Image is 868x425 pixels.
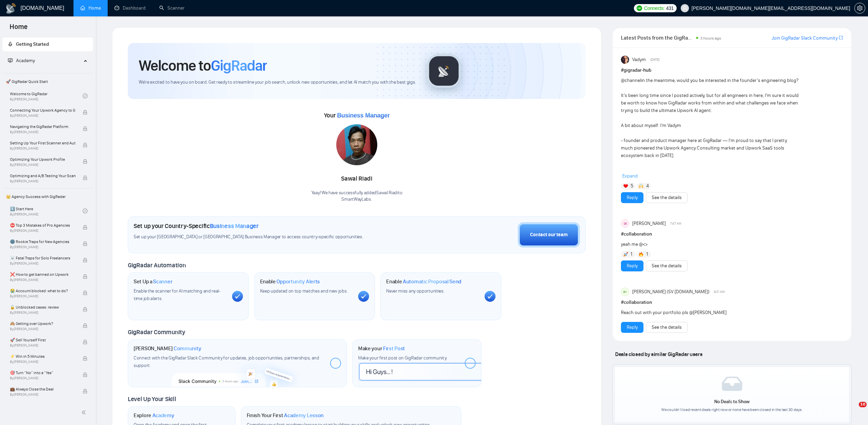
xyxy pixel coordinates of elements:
[10,304,76,311] span: 🔓 Unblocked cases: review
[83,225,87,230] span: lock
[128,261,186,269] span: GigRadar Automation
[260,288,348,294] span: Keep updated on top matches and new jobs.
[247,412,324,419] h1: Finish Your First
[83,389,87,394] span: lock
[10,386,76,393] span: 💼 Always Close the Deal
[383,345,405,352] span: First Post
[623,252,628,257] img: 🚀
[621,260,643,271] button: Reply
[682,6,687,11] span: user
[627,194,638,201] a: Reply
[83,175,87,180] span: lock
[621,67,843,74] h1: # gigradar-hub
[854,3,865,14] button: setting
[134,234,402,240] span: Set up your [GEOGRAPHIC_DATA] or [GEOGRAPHIC_DATA] Business Manager to access country-specific op...
[172,355,303,387] img: slackcommunity-bg.png
[646,260,688,271] button: See the details
[139,79,416,86] span: We're excited to have you on board. Get ready to streamline your job search, unlock new opportuni...
[10,179,76,183] span: By [PERSON_NAME]
[386,288,444,294] span: Never miss any opportunities.
[358,345,405,352] h1: Make your
[152,412,174,419] span: Academy
[403,278,461,285] span: Automatic Proposal Send
[210,222,259,230] span: Business Manager
[854,5,865,11] a: setting
[10,393,76,397] span: By [PERSON_NAME]
[627,324,638,331] a: Reply
[83,356,87,361] span: lock
[83,274,87,279] span: lock
[700,36,721,41] span: 3 hours ago
[10,337,76,343] span: 🚀 Sell Yourself First
[260,278,320,285] h1: Enable
[10,255,76,261] span: ☠️ Fatal Traps for Solo Freelancers
[211,56,267,75] span: GigRadar
[311,190,403,203] div: Yaay! We have successfully added Sawal Riadi to
[646,192,688,203] button: See the details
[284,412,324,419] span: Academy Lesson
[630,251,632,258] span: 1
[652,324,682,331] a: See the details
[10,140,76,146] span: Setting Up Your First Scanner and Auto-Bidder
[128,328,185,336] span: GigRadar Community
[839,34,843,41] a: export
[10,294,76,298] span: By [PERSON_NAME]
[10,245,76,249] span: By [PERSON_NAME]
[159,5,185,11] a: searchScanner
[10,146,76,151] span: By [PERSON_NAME]
[621,309,799,316] div: Reach out with your portfolio pls @[PERSON_NAME]
[153,278,172,285] span: Scanner
[128,395,176,403] span: Level Up Your Skill
[83,372,87,377] span: lock
[612,348,705,360] span: Deals closed by similar GigRadar users
[772,34,838,42] a: Join GigRadar Slack Community
[134,355,319,368] span: Connect with the GigRadar Slack Community for updates, job opportunities, partnerships, and support.
[10,278,76,282] span: By [PERSON_NAME]
[650,57,660,63] span: [DATE]
[839,35,843,40] span: export
[10,107,76,114] span: Connecting Your Upwork Agency to GigRadar
[10,271,76,278] span: ❌ How to get banned on Upwork
[632,56,646,63] span: Vadym
[621,299,843,306] h1: # collaboration
[859,402,867,407] span: 10
[10,320,76,327] span: 🙈 Getting over Upwork?
[311,173,403,185] div: Sawal Riadi
[8,58,13,63] span: fund-projection-screen
[10,343,76,348] span: By [PERSON_NAME]
[114,5,146,11] a: dashboardDashboard
[83,258,87,263] span: lock
[10,130,76,134] span: By [PERSON_NAME]
[10,376,76,380] span: By [PERSON_NAME]
[134,278,172,285] h1: Set Up a
[621,241,799,248] div: yeah me @<>
[83,143,87,147] span: lock
[621,56,629,64] img: Vadym
[83,110,87,115] span: lock
[621,220,629,227] div: DE
[8,58,35,63] span: Academy
[639,184,643,188] img: 🙌
[83,94,87,98] span: check-circle
[10,156,76,163] span: Optimizing Your Upwork Profile
[10,327,76,331] span: By [PERSON_NAME]
[134,288,220,301] span: Enable the scanner for AI matching and real-time job alerts.
[714,289,725,295] span: 9:21 AM
[8,42,13,46] span: rocket
[311,196,403,203] p: SmartWayLabs .
[16,41,49,47] span: Getting Started
[621,77,799,227] div: in the meantime, would you be interested in the founder’s engineering blog? It’s been long time s...
[646,183,649,189] span: 4
[5,3,16,14] img: logo
[10,311,76,315] span: By [PERSON_NAME]
[623,184,628,188] img: ❤️
[621,33,694,42] span: Latest Posts from the GigRadar Community
[83,241,87,246] span: lock
[10,114,76,118] span: By [PERSON_NAME]
[639,252,643,257] img: 🔥
[845,402,861,418] iframe: Intercom live chat
[670,221,681,227] span: 7:47 AM
[646,322,688,333] button: See the details
[621,230,843,238] h1: # collaboration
